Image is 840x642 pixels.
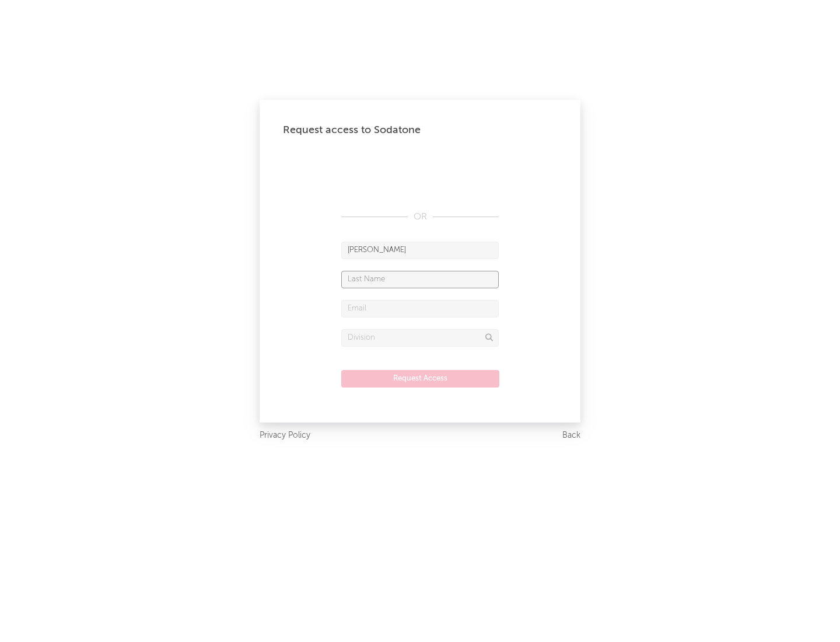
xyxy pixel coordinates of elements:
div: OR [341,210,499,224]
a: Back [562,428,580,443]
input: First Name [341,242,499,259]
input: Email [341,300,499,317]
input: Division [341,329,499,347]
div: Request access to Sodatone [283,123,557,137]
button: Request Access [341,370,499,388]
a: Privacy Policy [260,428,310,443]
input: Last Name [341,271,499,288]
